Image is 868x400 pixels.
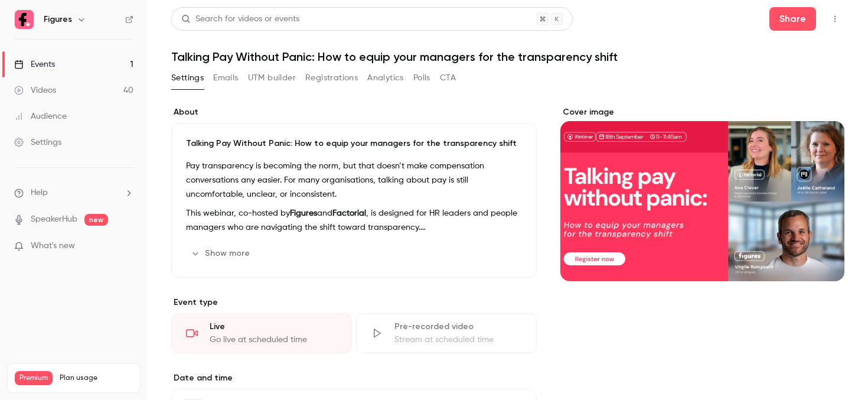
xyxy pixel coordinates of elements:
div: Events [14,58,55,70]
div: LiveGo live at scheduled time [171,313,351,353]
div: Audience [14,110,67,122]
button: UTM builder [248,69,296,87]
div: Stream at scheduled time [394,334,521,346]
button: Show more [186,244,257,263]
div: Settings [14,136,61,148]
strong: Figures [290,209,317,217]
button: Polls [413,69,430,87]
label: Date and time [171,372,537,384]
section: Cover image [560,106,844,281]
span: What's new [31,240,75,252]
p: Talking Pay Without Panic: How to equip your managers for the transparency shift [186,138,522,149]
button: Registrations [305,69,358,87]
button: Analytics [367,69,404,87]
span: Premium [15,371,53,385]
strong: Factorial [332,209,366,217]
h6: Figures [44,14,72,25]
div: Go live at scheduled time [210,334,337,346]
span: new [84,214,108,226]
div: Pre-recorded video [394,321,521,333]
span: Plan usage [60,373,133,383]
div: Live [210,321,337,333]
a: SpeakerHub [31,213,77,226]
div: Videos [14,84,56,96]
iframe: Noticeable Trigger [119,241,133,252]
h1: Talking Pay Without Panic: How to equip your managers for the transparency shift [171,50,844,64]
button: Share [769,7,816,31]
button: CTA [440,69,456,87]
span: Help [31,187,48,199]
p: Event type [171,297,537,308]
p: Pay transparency is becoming the norm, but that doesn’t make compensation conversations any easie... [186,159,522,201]
label: Cover image [560,106,844,118]
p: This webinar, co-hosted by and , is designed for HR leaders and people managers who are navigatin... [186,206,522,235]
div: Search for videos or events [181,13,299,25]
li: help-dropdown-opener [14,187,133,199]
img: Figures [15,10,34,29]
div: Pre-recorded videoStream at scheduled time [356,313,536,353]
button: Settings [171,69,204,87]
label: About [171,106,537,118]
button: Emails [213,69,238,87]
